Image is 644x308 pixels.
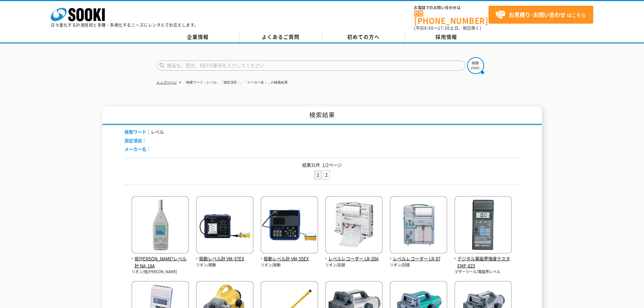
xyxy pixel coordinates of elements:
h1: 検索結果 [102,106,542,125]
img: VM-57EX [196,196,254,255]
a: デジタル電磁界強度テスタ EMF-823 [454,248,512,269]
span: 初めての方へ [347,33,380,41]
span: お電話でのお問い合わせは [414,6,488,10]
span: 振動レベル計 VM-55EX [261,255,318,262]
a: 低[PERSON_NAME]レベル計 NA-18A [132,248,189,269]
img: LR-07 [390,196,447,255]
span: 低[PERSON_NAME]レベル計 NA-18A [132,255,189,269]
span: レベルレコーダー LR-20A [325,255,383,262]
a: お見積り･お問い合わせはこちら [488,6,593,24]
a: 2 [323,171,330,179]
a: トップページ [157,80,177,84]
span: メーカー名： [124,146,151,152]
a: よくあるご質問 [239,32,322,42]
p: リオン/記録 [390,262,447,268]
p: リオン/振動 [261,262,318,268]
span: (平日 ～ 土日、祝日除く) [414,25,481,31]
input: 商品名、型式、NETIS番号を入力してください [157,61,465,71]
span: 17:30 [438,25,450,31]
a: 振動レベル計 VM-55EX [261,248,318,262]
span: 測定項目： [124,137,146,144]
p: マザーツール/電磁界レベル [454,269,512,275]
p: 日々進化する計測技術と多種・多様化するニーズにレンタルでお応えします。 [51,23,199,27]
a: 初めての方へ [322,32,405,42]
img: LR-20A [325,196,383,255]
span: はこちら [495,10,586,20]
span: デジタル電磁界強度テスタ EMF-823 [454,255,512,269]
p: リオン/振動 [196,262,254,268]
strong: お見積り･お問い合わせ [509,10,566,19]
li: レベル [124,128,164,136]
span: 振動レベル計 VM-57EX [196,255,254,262]
a: レベルレコーダー LR-20A [325,248,383,262]
a: レベルレコーダー LR-07 [390,248,447,262]
p: リオン/低[PERSON_NAME] [132,269,189,275]
p: 結果31件 1/2ページ [124,162,520,169]
img: VM-55EX [261,196,318,255]
a: 企業情報 [157,32,239,42]
a: [PHONE_NUMBER] [414,10,488,24]
span: レベルレコーダー LR-07 [390,255,447,262]
span: 8:50 [424,25,434,31]
li: 1 [314,170,321,180]
li: 「検索ワード：レベル」「測定項目：」「メーカー名：」の検索結果 [178,79,288,86]
a: 採用情報 [405,32,488,42]
span: 検索ワード： [124,128,151,135]
img: NA-18A [132,196,189,255]
p: リオン/記録 [325,262,383,268]
a: 振動レベル計 VM-57EX [196,248,254,262]
img: btn_search.png [467,57,484,74]
img: EMF-823 [454,196,512,255]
